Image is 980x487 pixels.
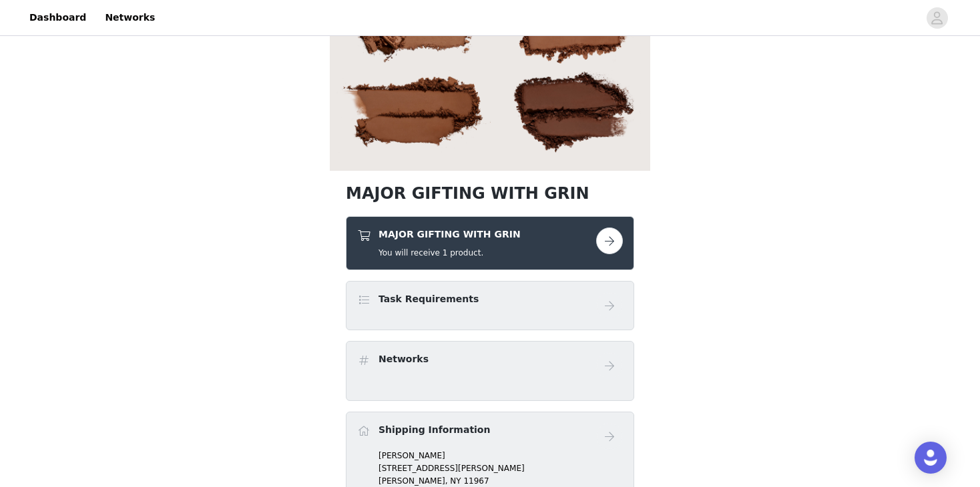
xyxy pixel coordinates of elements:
h5: You will receive 1 product. [379,247,521,259]
a: Networks [97,3,163,33]
p: [PERSON_NAME] [379,450,623,462]
div: avatar [931,7,943,29]
span: NY [450,476,461,486]
h4: MAJOR GIFTING WITH GRIN [379,227,521,241]
h1: MAJOR GIFTING WITH GRIN [346,181,634,205]
a: Dashboard [21,3,94,33]
h4: Task Requirements [379,292,479,306]
span: [PERSON_NAME], [379,476,448,486]
h4: Shipping Information [379,423,490,437]
div: MAJOR GIFTING WITH GRIN [346,216,634,270]
div: Networks [346,341,634,401]
span: 11967 [463,476,489,486]
p: [STREET_ADDRESS][PERSON_NAME] [379,462,623,474]
div: Open Intercom Messenger [915,442,947,474]
h4: Networks [379,352,429,366]
div: Task Requirements [346,281,634,330]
